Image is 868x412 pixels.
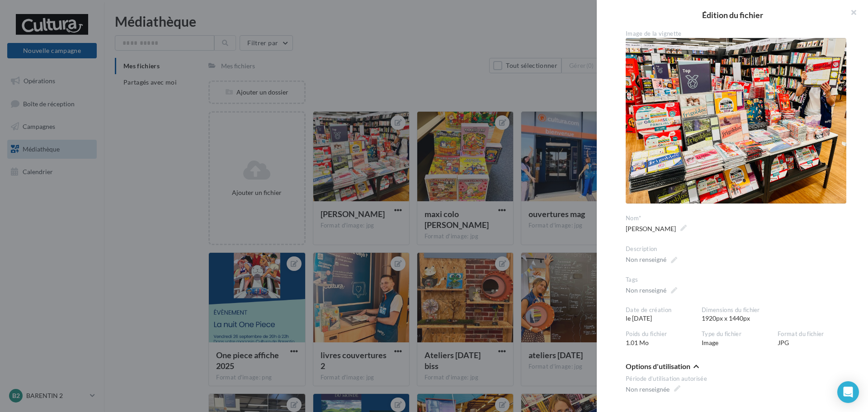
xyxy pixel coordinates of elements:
[778,330,846,338] div: Format du fichier
[626,375,846,383] div: Période d’utilisation autorisée
[702,330,778,347] div: Image
[626,38,846,204] img: julie orga
[626,383,680,396] span: Non renseignée
[778,330,854,347] div: JPG
[702,306,854,323] div: 1920px x 1440px
[626,286,666,295] div: Non renseigné
[626,223,687,235] span: [PERSON_NAME]
[626,245,846,253] div: Description
[837,381,859,403] div: Open Intercom Messenger
[702,330,770,338] div: Type du fichier
[702,306,846,314] div: Dimensions du fichier
[611,11,854,19] h2: Édition du fichier
[626,30,846,38] div: Image de la vignette
[626,362,699,373] button: Options d'utilisation
[626,363,690,370] span: Options d'utilisation
[626,306,702,323] div: le [DATE]
[626,253,677,266] span: Non renseigné
[626,330,694,338] div: Poids du fichier
[626,306,694,314] div: Date de création
[626,276,846,284] div: Tags
[626,330,702,347] div: 1.01 Mo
